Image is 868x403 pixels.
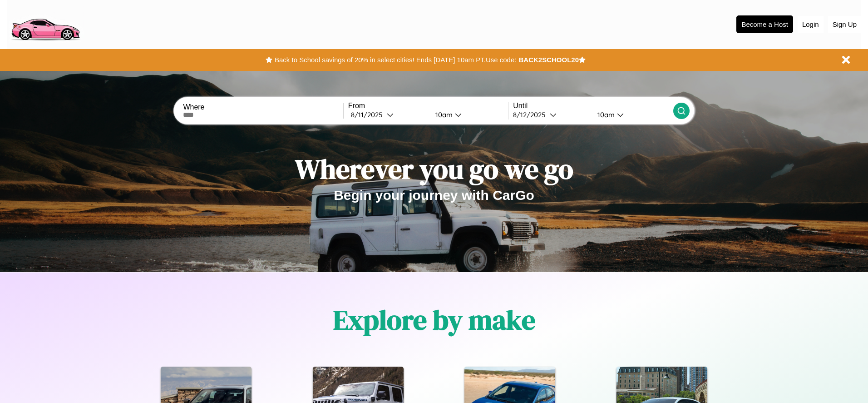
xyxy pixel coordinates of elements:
button: Back to School savings of 20% in select cities! Ends [DATE] 10am PT.Use code: [272,54,518,66]
div: 10am [593,110,617,119]
label: Where [183,103,343,111]
button: 10am [428,110,508,119]
button: Login [798,16,824,33]
div: 8 / 11 / 2025 [351,110,387,119]
img: logo [7,5,84,43]
h1: Explore by make [333,301,535,338]
b: BACK2SCHOOL20 [518,56,579,64]
button: 8/11/2025 [348,110,428,119]
div: 8 / 12 / 2025 [513,110,550,119]
button: Become a Host [736,15,793,33]
label: Until [513,102,673,110]
label: From [348,102,508,110]
div: 10am [431,110,455,119]
button: 10am [590,110,673,119]
button: Sign Up [828,16,861,33]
